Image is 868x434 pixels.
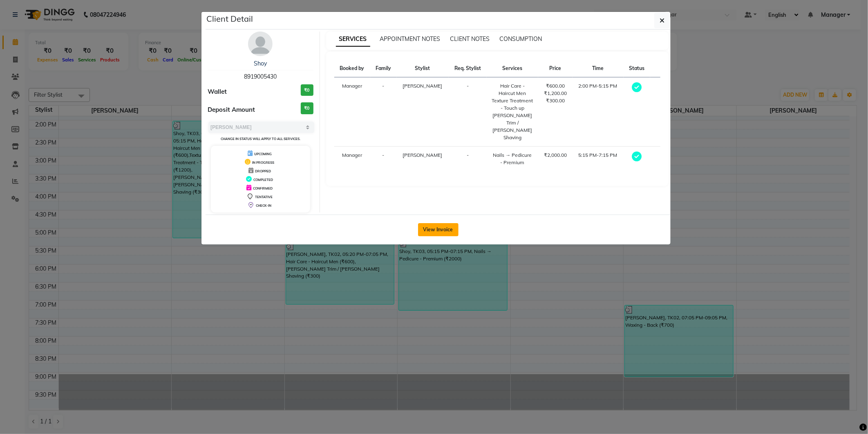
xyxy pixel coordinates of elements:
div: Nails → Pedicure - Premium [492,151,533,166]
span: Deposit Amount [208,105,255,115]
div: Hair Care - Haircut Men [492,82,533,97]
td: Manager [334,147,370,172]
th: Req. Stylist [449,60,487,77]
span: 8919005430 [244,73,277,80]
td: - [370,147,397,172]
th: Services [487,60,538,77]
span: [PERSON_NAME] [403,83,443,89]
td: 2:00 PM-5:15 PM [573,77,624,147]
span: CONSUMPTION [500,35,542,43]
span: UPCOMING [254,152,272,156]
td: - [370,77,397,147]
div: [PERSON_NAME] Trim / [PERSON_NAME] Shaving [492,112,533,141]
span: TENTATIVE [255,195,273,199]
td: 5:15 PM-7:15 PM [573,147,624,172]
span: COMPLETED [253,178,273,182]
span: SERVICES [336,32,370,47]
th: Price [538,60,573,77]
th: Stylist [397,60,449,77]
th: Time [573,60,624,77]
span: DROPPED [255,169,271,173]
span: CONFIRMED [253,186,273,190]
td: - [449,77,487,147]
button: View Invoice [418,223,459,236]
th: Status [624,60,650,77]
span: CHECK-IN [256,203,271,208]
span: CLIENT NOTES [450,35,490,43]
span: Wallet [208,87,227,97]
div: ₹300.00 [543,97,568,104]
h3: ₹0 [301,84,313,96]
a: Shoy [254,60,267,67]
div: ₹600.00 [543,82,568,90]
td: - [449,147,487,172]
span: APPOINTMENT NOTES [380,35,441,43]
span: IN PROGRESS [252,160,274,165]
h5: Client Detail [206,13,253,25]
img: avatar [248,32,273,56]
div: ₹1,200.00 [543,90,568,97]
td: Manager [334,77,370,147]
small: Change in status will apply to all services. [221,137,300,141]
div: Texture Treatment - Touch up [492,97,533,112]
th: Family [370,60,397,77]
h3: ₹0 [301,102,313,114]
th: Booked by [334,60,370,77]
div: ₹2,000.00 [543,151,568,159]
span: [PERSON_NAME] [403,152,443,158]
